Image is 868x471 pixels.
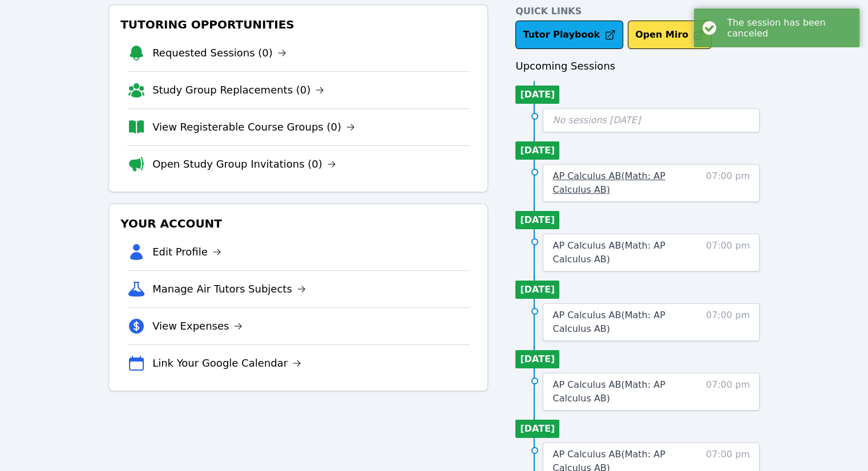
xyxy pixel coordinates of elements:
span: AP Calculus AB ( Math: AP Calculus AB ) [552,240,665,265]
a: View Expenses [152,318,243,334]
li: [DATE] [515,281,559,299]
a: Edit Profile [152,244,221,260]
span: AP Calculus AB ( Math: AP Calculus AB ) [552,170,665,195]
li: [DATE] [515,86,559,104]
span: AP Calculus AB ( Math: AP Calculus AB ) [552,379,665,404]
span: 07:00 pm [706,308,750,336]
li: [DATE] [515,420,559,438]
span: 07:00 pm [706,378,750,405]
a: AP Calculus AB(Math: AP Calculus AB) [552,169,700,197]
h3: Upcoming Sessions [515,58,760,74]
li: [DATE] [515,141,559,160]
h4: Quick Links [515,5,760,18]
a: AP Calculus AB(Math: AP Calculus AB) [552,378,700,405]
li: [DATE] [515,350,559,368]
span: AP Calculus AB ( Math: AP Calculus AB ) [552,310,665,334]
div: The session has been canceled [727,17,851,39]
li: [DATE] [515,211,559,229]
button: Open Miro [628,21,712,49]
a: Study Group Replacements (0) [152,82,324,98]
a: Requested Sessions (0) [152,45,286,61]
h3: Tutoring Opportunities [118,14,478,35]
a: AP Calculus AB(Math: AP Calculus AB) [552,239,700,266]
a: View Registerable Course Groups (0) [152,119,355,135]
span: No sessions [DATE] [552,115,640,125]
span: 07:00 pm [706,239,750,266]
a: Tutor Playbook [515,21,623,49]
a: AP Calculus AB(Math: AP Calculus AB) [552,308,700,336]
h3: Your Account [118,213,478,234]
a: Link Your Google Calendar [152,355,301,371]
a: Open Study Group Invitations (0) [152,156,336,172]
a: Manage Air Tutors Subjects [152,281,306,297]
span: 07:00 pm [706,169,750,197]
